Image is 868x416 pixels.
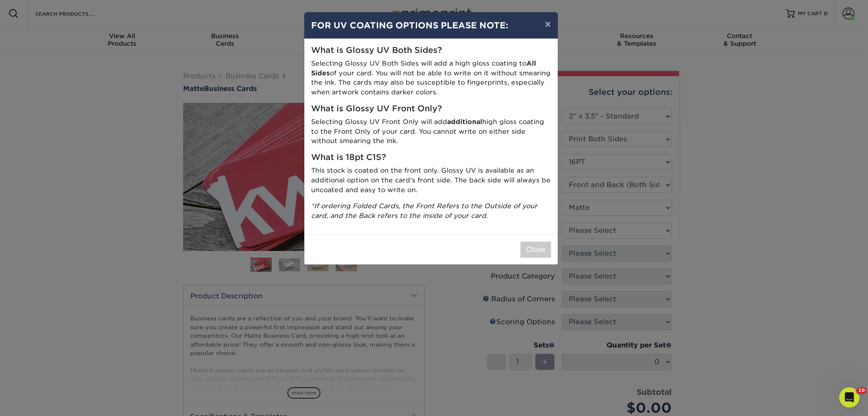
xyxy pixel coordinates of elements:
button: Close [520,242,551,258]
p: Selecting Glossy UV Both Sides will add a high gloss coating to of your card. You will not be abl... [311,59,551,97]
h4: FOR UV COATING OPTIONS PLEASE NOTE: [311,19,551,32]
h5: What is 18pt C1S? [311,153,551,163]
span: 10 [857,387,866,394]
p: Selecting Glossy UV Front Only will add high gloss coating to the Front Only of your card. You ca... [311,117,551,146]
button: × [538,12,557,36]
p: This stock is coated on the front only. Glossy UV is available as an additional option on the car... [311,166,551,195]
strong: All Sides [311,59,536,77]
i: *If ordering Folded Cards, the Front Refers to the Outside of your card, and the Back refers to t... [311,202,537,220]
h5: What is Glossy UV Front Only? [311,104,551,114]
strong: additional [447,118,482,126]
h5: What is Glossy UV Both Sides? [311,46,551,55]
iframe: Intercom live chat [839,387,860,408]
